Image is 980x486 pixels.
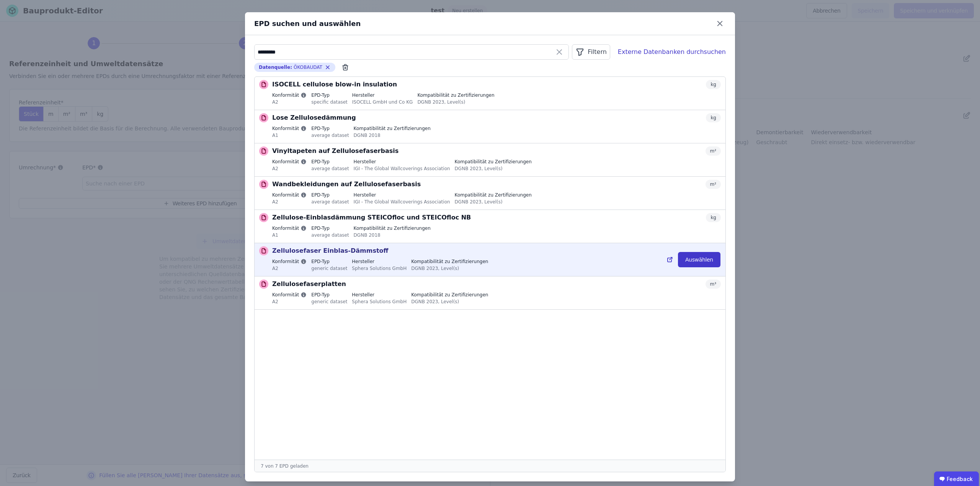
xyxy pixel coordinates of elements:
label: Kompatibilität zu Zertifizierungen [411,258,488,265]
label: Kompatibilität zu Zertifizierungen [354,125,431,132]
div: kg [706,213,721,222]
label: Kompatibilität zu Zertifizierungen [354,225,431,231]
div: generic dataset [311,298,347,305]
div: IGI - The Global Wallcoverings Association [354,198,450,205]
label: Konformität [272,159,307,165]
div: A2 [272,165,307,172]
div: EPD suchen und auswählen [254,18,714,29]
div: 7 von 7 EPD geladen [255,460,725,472]
span: ÖKOBAUDAT [294,64,322,70]
label: EPD-Typ [311,292,347,298]
label: Kompatibilität zu Zertifizierungen [455,159,532,165]
div: average dataset [311,231,349,238]
div: DGNB 2023, Level(s) [411,298,488,305]
label: Hersteller [354,192,450,198]
div: A2 [272,298,307,305]
label: EPD-Typ [311,192,349,198]
label: Konformität [272,225,307,231]
div: DGNB 2023, Level(s) [417,98,494,105]
p: Wandbekleidungen auf Zellulosefaserbasis [272,180,421,189]
label: EPD-Typ [311,92,348,98]
div: A2 [272,198,307,205]
button: Auswählen [678,252,720,267]
div: A2 [272,98,307,105]
p: ISOCELL cellulose blow-in insulation [272,80,397,89]
button: Filtern [572,44,610,60]
div: DGNB 2023, Level(s) [455,198,532,205]
label: Hersteller [352,92,413,98]
div: DGNB 2018 [354,132,431,138]
label: Konformität [272,125,307,132]
label: Kompatibilität zu Zertifizierungen [417,92,494,98]
div: DGNB 2023, Level(s) [411,265,488,271]
div: Sphera Solutions GmbH [352,298,407,305]
div: m² [706,180,721,189]
p: Zellulose-Einblasdämmung STEICOfloc und STEICOfloc NB [272,213,471,222]
label: Hersteller [354,159,450,165]
label: Konformität [272,292,307,298]
div: specific dataset [311,98,348,105]
div: generic dataset [311,265,347,271]
label: Konformität [272,192,307,198]
div: m³ [706,280,721,289]
p: Lose Zellulosedämmung [272,113,356,122]
p: Zellulosefaser Einblas-Dämmstoff [272,246,389,255]
div: average dataset [311,132,349,138]
label: Konformität [272,92,307,98]
div: A2 [272,265,307,271]
label: Hersteller [352,258,407,265]
p: Zellulosefaserplatten [272,280,346,289]
div: average dataset [311,198,349,205]
div: IGI - The Global Wallcoverings Association [354,165,450,172]
label: EPD-Typ [311,125,349,132]
div: A1 [272,231,307,238]
label: EPD-Typ [311,225,349,231]
div: kg [706,80,721,89]
label: EPD-Typ [311,258,347,265]
div: A1 [272,132,307,138]
label: Kompatibilität zu Zertifizierungen [455,192,532,198]
div: m² [706,146,721,156]
div: average dataset [311,165,349,172]
div: DGNB 2018 [354,231,431,238]
div: DGNB 2023, Level(s) [455,165,532,172]
div: kg [706,113,721,122]
div: Externe Datenbanken durchsuchen [618,47,726,57]
label: Kompatibilität zu Zertifizierungen [411,292,488,298]
label: Hersteller [352,292,407,298]
p: Vinyltapeten auf Zellulosefaserbasis [272,146,399,156]
label: Konformität [272,258,307,265]
div: Sphera Solutions GmbH [352,265,407,271]
label: EPD-Typ [311,159,349,165]
div: ISOCELL GmbH und Co KG [352,98,413,105]
span: Datenquelle : [259,64,292,70]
